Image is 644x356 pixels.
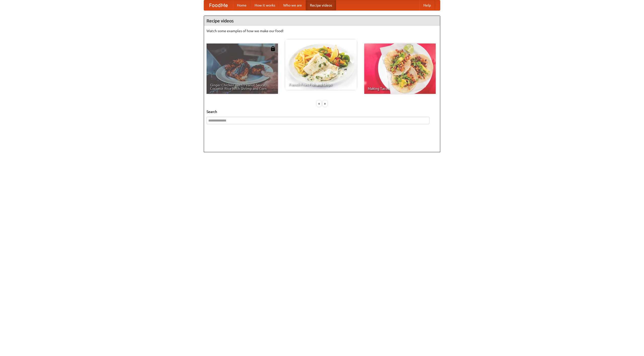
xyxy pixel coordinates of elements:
h4: Recipe videos [204,16,440,26]
a: Who we are [279,0,306,10]
a: How it works [251,0,279,10]
div: « [317,100,321,107]
a: French Fries Fish and Chips [285,39,357,90]
span: Making Tacos [368,87,432,90]
h5: Search [207,109,437,114]
div: » [323,100,327,107]
p: Watch some examples of how we make our food! [207,28,437,33]
a: Home [233,0,251,10]
img: 483408.png [270,46,275,51]
span: French Fries Fish and Chips [289,83,353,86]
a: FoodMe [204,0,233,10]
a: Help [419,0,435,10]
a: Recipe videos [306,0,336,10]
a: Making Tacos [364,44,436,94]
